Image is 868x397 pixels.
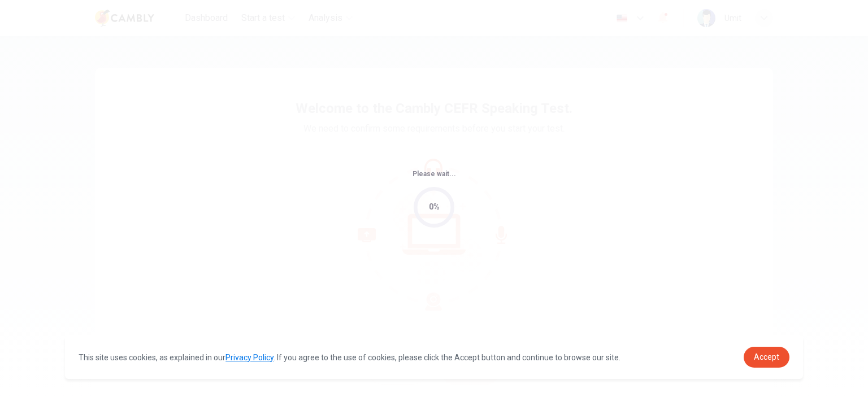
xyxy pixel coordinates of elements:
[429,200,440,213] div: 0%
[413,170,456,178] span: Please wait...
[65,335,803,379] div: cookieconsent
[79,353,620,362] span: This site uses cookies, as explained in our . If you agree to the use of cookies, please click th...
[225,353,274,362] a: Privacy Policy
[754,352,779,361] span: Accept
[744,347,789,368] a: dismiss cookie message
